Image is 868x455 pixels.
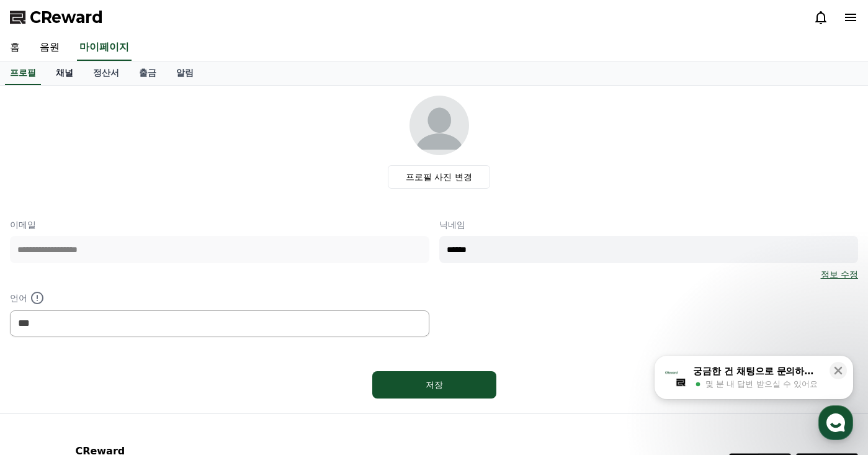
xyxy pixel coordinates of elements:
[30,7,103,27] span: CReward
[439,218,859,231] p: 닉네임
[409,96,469,155] img: profile_image
[10,291,429,305] p: 언어
[39,371,47,381] span: 홈
[388,165,490,189] label: 프로필 사진 변경
[166,61,204,85] a: 알림
[83,61,129,85] a: 정산서
[77,35,132,61] a: 마이페이지
[129,61,166,85] a: 출금
[160,352,238,383] a: 설정
[372,371,496,399] button: 저장
[46,61,83,85] a: 채널
[5,61,41,85] a: 프로필
[10,7,103,27] a: CReward
[821,268,858,281] a: 정보 수정
[82,352,160,383] a: 대화
[30,35,69,61] a: 음원
[192,371,207,381] span: 설정
[397,379,472,391] div: 저장
[4,352,82,383] a: 홈
[10,218,429,231] p: 이메일
[114,371,128,381] span: 대화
